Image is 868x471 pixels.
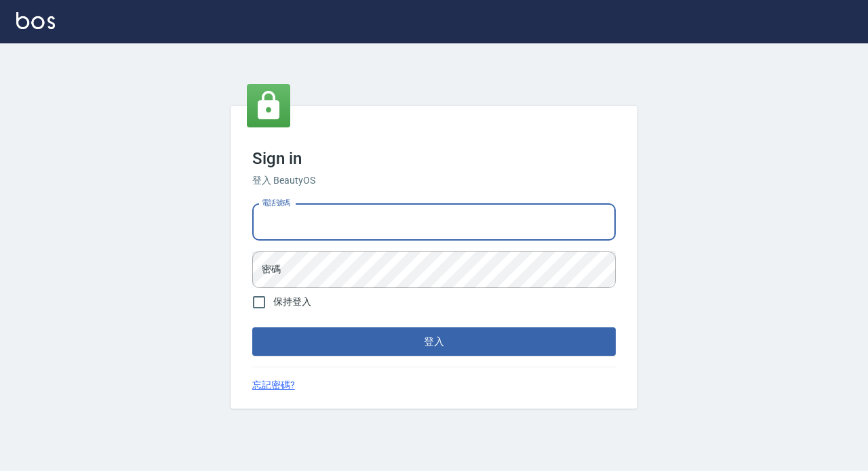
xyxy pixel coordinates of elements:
[252,173,616,188] h6: 登入 BeautyOS
[252,378,295,392] a: 忘記密碼?
[252,149,616,168] h3: Sign in
[262,198,290,208] label: 電話號碼
[273,295,311,309] span: 保持登入
[16,12,55,29] img: Logo
[252,327,616,356] button: 登入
